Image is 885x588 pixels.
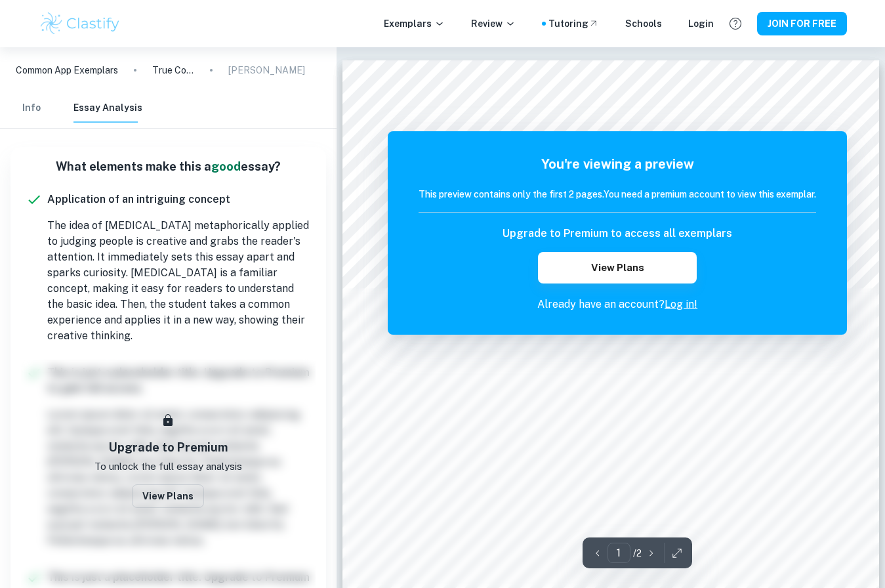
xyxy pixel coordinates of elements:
[419,154,816,174] h5: You're viewing a preview
[73,94,142,123] button: Essay Analysis
[724,12,747,35] button: Help and Feedback
[228,63,305,77] p: [PERSON_NAME]
[39,10,122,37] img: Clastify logo
[109,438,228,457] h6: Upgrade to Premium
[625,16,662,31] a: Schools
[384,16,445,31] p: Exemplars
[47,192,310,207] h6: Application of an intriguing concept
[688,16,714,31] a: Login
[665,298,697,310] a: Log in!
[16,94,47,123] button: Info
[548,16,599,31] a: Tutoring
[94,459,242,474] p: To unlock the full essay analysis
[419,297,816,312] p: Already have an account?
[47,218,310,344] p: The idea of [MEDICAL_DATA] metaphorically applied to judging people is creative and grabs the rea...
[757,12,847,35] button: JOIN FOR FREE
[503,226,732,241] h6: Upgrade to Premium to access all exemplars
[21,157,316,176] h6: What elements make this a essay?
[471,16,516,31] p: Review
[419,187,816,201] h6: This preview contains only the first 2 pages. You need a premium account to view this exemplar.
[633,546,642,560] p: / 2
[211,159,241,173] span: good
[16,63,118,77] a: Common App Exemplars
[538,252,697,283] button: View Plans
[152,63,194,77] p: True Colors: Seeing Beyond the Surface
[132,484,204,508] button: View Plans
